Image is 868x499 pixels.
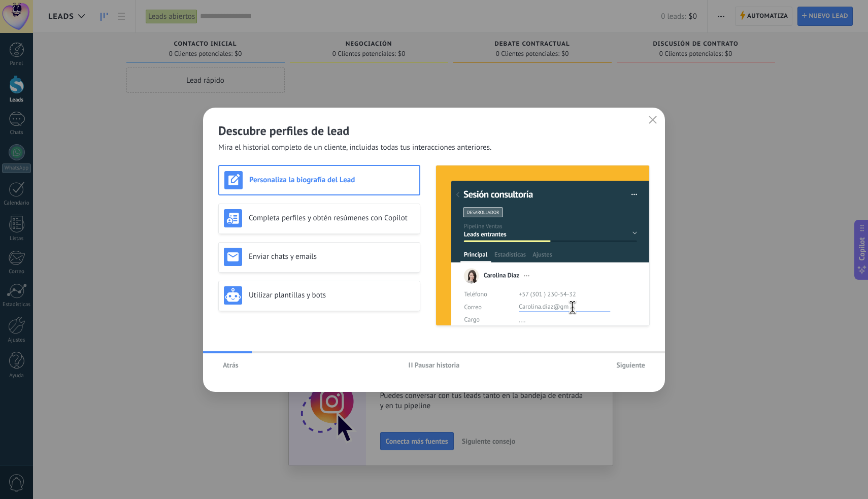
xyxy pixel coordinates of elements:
[616,361,645,369] span: Siguiente
[218,123,650,139] h2: Descubre perfiles de lead
[404,357,464,373] button: Pausar historia
[612,357,650,373] button: Siguiente
[218,357,243,373] button: Atrás
[249,290,415,300] h3: Utilizar plantillas y bots
[249,252,415,261] h3: Enviar chats y emails
[223,361,239,369] span: Atrás
[218,143,491,153] span: Mira el historial completo de un cliente, incluidas todas tus interacciones anteriores.
[249,175,414,185] h3: Personaliza la biografía del Lead
[415,361,460,369] span: Pausar historia
[249,213,415,223] h3: Completa perfiles y obtén resúmenes con Copilot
